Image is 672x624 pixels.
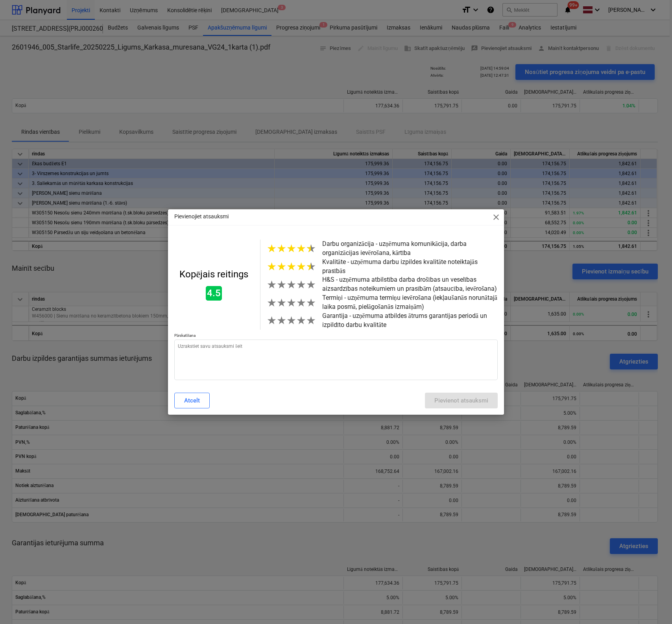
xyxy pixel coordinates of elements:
span: ★ [296,260,306,273]
span: ★ [306,242,316,255]
span: ★ [296,296,306,309]
span: ★ [277,314,286,327]
span: 4.5 [206,286,222,300]
span: ★ [286,278,296,291]
p: Termiņi - uzņēmuma termiņu ievērošana (iekļaušanās norunātajā laika posmā, pielāgošanās izmaiņām) [322,294,498,312]
span: ★ [306,314,316,327]
span: ★ [286,314,296,327]
p: H&S - uzņēmuma atbilstība darba drošības un veselības aizsardzības noteikumiem un prasībām (atsau... [322,275,498,294]
span: ★ [277,260,286,273]
span: ★ [286,242,296,255]
span: ★ [306,296,316,309]
span: ★ [277,296,286,309]
p: Pievienojiet atsauksmi [174,212,229,221]
span: ★ [267,314,277,327]
span: ★ [296,242,306,255]
span: ★ [286,260,296,273]
button: Atcelt [174,393,210,408]
div: Kopējais reitings [179,269,248,280]
p: Pārskatīšana [174,333,498,340]
span: ★ [267,260,277,273]
span: ★ [296,278,306,291]
p: Garantija - uzņēmuma atbildes ātrums garantijas periodā un izpildīto darbu kvalitāte [322,312,498,330]
div: Atcelt [184,395,200,406]
span: ★ [306,278,316,291]
iframe: Chat Widget [633,586,672,624]
p: Darbu organizācija - uzņēmuma komunikācija, darba organizācijas ievērošana, kārtība [322,240,498,258]
span: ★ [267,278,277,291]
span: ★ [267,242,277,255]
p: Kvalitāte - uzņēmuma darbu izpildes kvalitāte noteiktajās prasībās [322,258,498,276]
span: ★ [306,260,316,273]
span: ★ [296,314,306,327]
span: ★ [277,278,286,291]
span: close [491,212,501,222]
span: ★ [267,296,277,309]
span: ★ [286,296,296,309]
span: ★ [277,242,286,255]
